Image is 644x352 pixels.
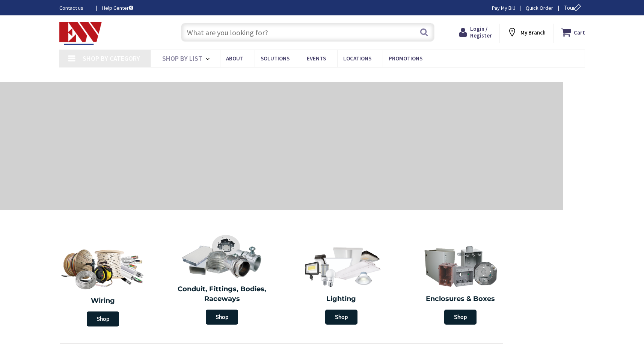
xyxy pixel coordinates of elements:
[325,310,357,325] span: Shop
[164,230,280,328] a: Conduit, Fittings, Bodies, Raceways Shop
[102,4,133,12] a: Help Center
[470,25,492,39] span: Login / Register
[181,23,434,42] input: What are you looking for?
[526,4,553,12] a: Quick Order
[343,55,371,62] span: Locations
[520,29,546,36] strong: My Branch
[492,4,515,12] a: Pay My Bill
[444,310,477,325] span: Shop
[287,294,395,304] h2: Lighting
[561,26,585,39] a: Cart
[564,4,583,11] span: Tour
[83,54,140,63] span: Shop By Category
[307,55,326,62] span: Events
[261,55,290,62] span: Solutions
[168,284,276,304] h2: Conduit, Fittings, Bodies, Raceways
[43,240,163,330] a: Wiring Shop
[87,311,119,326] span: Shop
[459,26,492,39] a: Login / Register
[47,296,159,306] h2: Wiring
[226,55,243,62] span: About
[59,4,90,12] a: Contact us
[574,26,585,39] strong: Cart
[284,240,399,328] a: Lighting Shop
[206,310,238,325] span: Shop
[389,55,422,62] span: Promotions
[162,54,202,63] span: Shop By List
[507,26,546,39] div: My Branch
[59,22,102,45] img: Electrical Wholesalers, Inc.
[407,294,515,304] h2: Enclosures & Boxes
[403,240,519,328] a: Enclosures & Boxes Shop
